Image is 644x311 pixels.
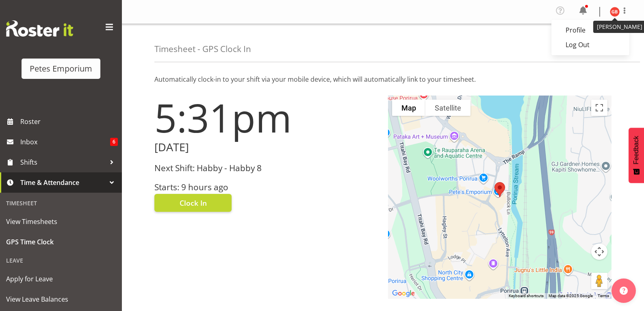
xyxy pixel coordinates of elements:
span: Inbox [20,136,110,148]
div: Petes Emporium [30,63,92,75]
span: Map data ©2025 Google [549,294,593,298]
a: GPS Time Clock [2,232,120,252]
div: Timesheet [2,195,120,211]
button: Feedback - Show survey [629,128,644,183]
h1: 5:31pm [154,96,378,139]
img: Rosterit website logo [6,20,73,37]
span: Shifts [20,156,106,168]
button: Toggle fullscreen view [591,100,607,116]
h4: Timesheet - GPS Clock In [154,44,251,54]
h3: Next Shift: Habby - Habby 8 [154,163,378,173]
span: Clock In [180,198,207,208]
span: GPS Time Clock [6,236,116,248]
div: Leave [2,252,120,269]
a: View Leave Balances [2,289,120,309]
button: Show satellite imagery [425,100,471,116]
span: Apply for Leave [6,273,116,285]
button: Map camera controls [591,244,607,260]
a: Terms (opens in new tab) [598,294,609,298]
a: Open this area in Google Maps (opens a new window) [390,288,417,299]
button: Show street map [392,100,425,116]
button: Keyboard shortcuts [509,293,544,299]
h3: Starts: 9 hours ago [154,183,378,192]
button: Drag Pegman onto the map to open Street View [591,273,607,289]
h2: [DATE] [154,141,378,154]
a: Profile [551,23,629,37]
button: Clock In [154,194,232,212]
span: View Leave Balances [6,293,116,305]
span: Roster [20,115,118,128]
img: gillian-byford11184.jpg [610,7,620,17]
a: View Timesheets [2,211,120,232]
img: help-xxl-2.png [620,287,628,295]
span: Feedback [633,136,640,164]
a: Log Out [551,37,629,52]
p: Automatically clock-in to your shift via your mobile device, which will automatically link to you... [154,74,611,84]
span: Time & Attendance [20,176,106,189]
span: 6 [110,138,118,146]
a: Apply for Leave [2,269,120,289]
span: View Timesheets [6,215,116,228]
img: Google [390,288,417,299]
